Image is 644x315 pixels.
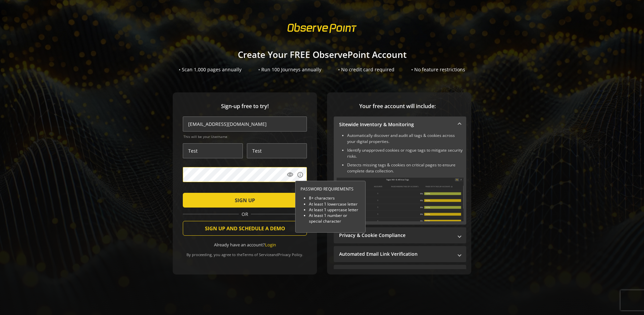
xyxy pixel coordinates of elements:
div: • Scan 1,000 pages annually [179,66,241,73]
a: Terms of Service [243,252,271,257]
mat-expansion-panel-header: Sitewide Inventory & Monitoring [334,116,466,133]
span: SIGN UP AND SCHEDULE A DEMO [205,222,285,234]
li: 8+ characters [309,195,360,201]
mat-panel-title: Sitewide Inventory & Monitoring [339,121,453,128]
img: Sitewide Inventory & Monitoring [336,177,464,221]
span: OR [239,211,251,218]
div: PASSWORD REQUIREMENTS [301,186,360,192]
input: Last Name * [247,143,307,158]
span: This will be your Username [183,134,307,139]
li: At least 1 number or special character [309,213,360,224]
li: Automatically discover and audit all tags & cookies across your digital properties. [347,133,464,145]
button: SIGN UP AND SCHEDULE A DEMO [183,221,307,236]
mat-panel-title: Privacy & Cookie Compliance [339,232,453,239]
div: By proceeding, you agree to the and . [183,248,307,257]
mat-expansion-panel-header: Privacy & Cookie Compliance [334,227,466,243]
mat-icon: info [297,171,304,178]
div: • No feature restrictions [411,66,465,73]
button: SIGN UP [183,193,307,208]
li: Detects missing tags & cookies on critical pages to ensure complete data collection. [347,162,464,174]
div: • No credit card required [338,66,394,73]
a: Login [265,242,276,248]
span: SIGN UP [235,194,255,206]
div: • Run 100 Journeys annually [258,66,321,73]
div: Already have an account? [183,242,307,248]
a: Privacy Policy [278,252,302,257]
div: Sitewide Inventory & Monitoring [334,133,466,225]
span: Sign-up free to try! [183,102,307,110]
input: Email Address (name@work-email.com) * [183,116,307,132]
mat-icon: visibility [287,171,293,178]
li: Identify unapproved cookies or rogue tags to mitigate security risks. [347,147,464,159]
mat-expansion-panel-header: Automated Email Link Verification [334,246,466,262]
mat-expansion-panel-header: Performance Monitoring with Web Vitals [334,265,466,281]
mat-panel-title: Automated Email Link Verification [339,251,453,257]
span: Your free account will include: [334,102,461,110]
input: First Name * [183,143,243,158]
li: At least 1 uppercase letter [309,207,360,213]
li: At least 1 lowercase letter [309,201,360,207]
